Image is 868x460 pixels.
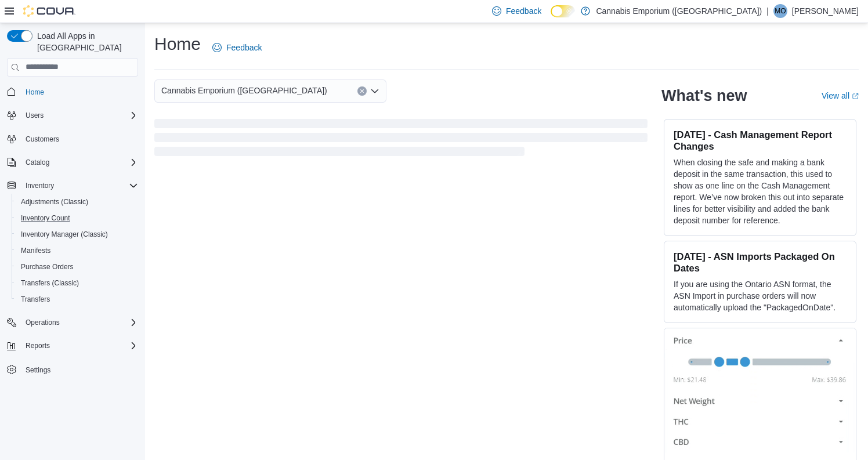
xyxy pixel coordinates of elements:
[161,84,327,97] span: Cannabis Emporium ([GEOGRAPHIC_DATA])
[21,246,50,255] span: Manifests
[26,341,50,350] span: Reports
[16,292,138,306] span: Transfers
[21,363,55,377] a: Settings
[12,194,143,210] button: Adjustments (Classic)
[21,179,138,193] span: Inventory
[21,108,48,122] button: Users
[21,85,49,99] a: Home
[21,316,64,329] button: Operations
[775,4,786,18] span: MO
[16,276,84,290] a: Transfers (Classic)
[26,135,59,144] span: Customers
[357,86,367,96] button: Clear input
[2,154,143,171] button: Catalog
[2,131,143,147] button: Customers
[16,211,138,225] span: Inventory Count
[21,85,138,99] span: Home
[16,195,93,209] a: Adjustments (Classic)
[21,132,138,146] span: Customers
[16,227,113,241] a: Inventory Manager (Classic)
[208,36,266,59] a: Feedback
[26,365,50,375] span: Settings
[21,278,79,288] span: Transfers (Classic)
[2,361,143,378] button: Settings
[16,211,75,225] a: Inventory Count
[674,278,847,313] p: If you are using the Ontario ASN format, the ASN Import in purchase orders will now automatically...
[21,155,138,169] span: Catalog
[16,227,138,241] span: Inventory Manager (Classic)
[21,316,138,329] span: Operations
[154,121,648,158] span: Loading
[792,4,859,18] p: [PERSON_NAME]
[26,158,49,167] span: Catalog
[2,107,143,124] button: Users
[16,260,78,274] a: Purchase Orders
[21,362,138,376] span: Settings
[551,5,575,17] input: Dark Mode
[16,260,138,274] span: Purchase Orders
[822,91,859,100] a: View allExternal link
[7,79,138,408] nav: Complex example
[674,129,847,152] h3: [DATE] - Cash Management Report Changes
[766,4,769,18] p: |
[2,84,143,100] button: Home
[2,178,143,194] button: Inventory
[16,244,55,258] a: Manifests
[226,42,262,53] span: Feedback
[16,276,138,290] span: Transfers (Classic)
[12,242,143,259] button: Manifests
[12,210,143,226] button: Inventory Count
[852,93,859,100] svg: External link
[2,314,143,331] button: Operations
[12,291,143,307] button: Transfers
[26,181,54,190] span: Inventory
[154,32,201,56] h1: Home
[773,4,787,18] div: Mona Ozkurt
[21,132,64,146] a: Customers
[12,226,143,242] button: Inventory Manager (Classic)
[674,251,847,274] h3: [DATE] - ASN Imports Packaged On Dates
[26,318,60,327] span: Operations
[506,5,541,17] span: Feedback
[21,339,138,353] span: Reports
[26,111,44,120] span: Users
[23,5,75,17] img: Cova
[21,213,70,223] span: Inventory Count
[21,108,138,122] span: Users
[21,295,50,304] span: Transfers
[12,275,143,291] button: Transfers (Classic)
[674,157,847,226] p: When closing the safe and making a bank deposit in the same transaction, this used to show as one...
[12,259,143,275] button: Purchase Orders
[596,4,762,18] p: Cannabis Emporium ([GEOGRAPHIC_DATA])
[21,262,74,271] span: Purchase Orders
[16,195,138,209] span: Adjustments (Classic)
[370,86,379,96] button: Open list of options
[661,86,747,105] h2: What's new
[32,30,138,53] span: Load All Apps in [GEOGRAPHIC_DATA]
[16,244,138,258] span: Manifests
[21,339,55,353] button: Reports
[26,88,44,97] span: Home
[21,197,88,207] span: Adjustments (Classic)
[16,292,55,306] a: Transfers
[2,338,143,354] button: Reports
[21,230,108,239] span: Inventory Manager (Classic)
[21,179,59,193] button: Inventory
[21,155,54,169] button: Catalog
